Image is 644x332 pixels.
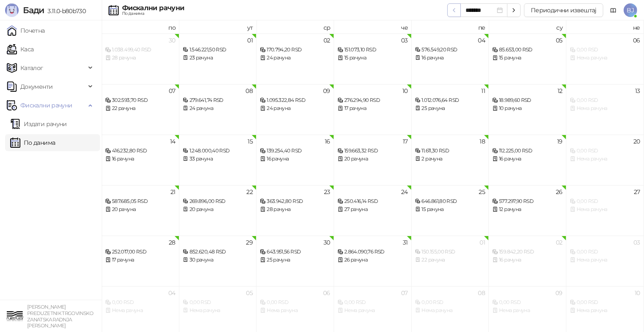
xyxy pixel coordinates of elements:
div: 112.225,00 RSD [492,147,563,155]
div: 159.663,32 RSD [337,147,408,155]
th: не [566,20,644,34]
div: Нема рачуна [570,155,640,163]
div: 31 [403,239,408,245]
div: 13 [635,88,640,94]
td: 2025-07-31 [334,236,412,286]
div: 576.549,20 RSD [415,46,485,54]
td: 2025-07-10 [334,84,412,135]
div: Нема рачуна [570,104,640,113]
img: 64x64-companyLogo-82da5d90-fd56-4d4e-a6cd-cc51c66be7ee.png [7,308,24,325]
div: 02 [556,239,563,245]
div: 19 [557,138,563,144]
div: 10 [635,290,640,296]
div: 17 [403,138,408,144]
div: 08 [478,290,485,296]
div: 33 рачуна [183,155,253,163]
div: 05 [556,37,563,43]
th: ср [256,20,334,34]
div: 12 рачуна [492,205,563,214]
div: 0,00 RSD [570,96,640,104]
div: 20 рачуна [105,205,176,214]
div: 0,00 RSD [492,298,563,307]
div: 269.896,00 RSD [183,197,253,205]
div: 22 рачуна [415,256,485,264]
div: 0,00 RSD [260,298,330,307]
div: 643.951,56 RSD [260,248,330,256]
div: 150.155,00 RSD [415,248,485,256]
div: 20 рачуна [337,155,408,163]
div: 302.593,70 RSD [105,96,176,104]
td: 2025-07-03 [334,34,412,84]
div: 06 [323,290,330,296]
td: 2025-07-22 [179,185,257,236]
td: 2025-07-17 [334,135,412,185]
div: 16 [325,138,330,144]
a: Издати рачуни [10,115,67,132]
div: 139.254,40 RSD [260,147,330,155]
td: 2025-08-03 [566,236,644,286]
div: 0,00 RSD [337,298,408,307]
div: 0,00 RSD [570,147,640,155]
td: 2025-07-13 [566,84,644,135]
div: Нема рачуна [570,54,640,62]
div: Нема рачуна [337,307,408,315]
div: 170.794,20 RSD [260,46,330,54]
div: Нема рачуна [105,307,176,315]
div: Нема рачуна [415,307,485,315]
th: су [489,20,566,34]
td: 2025-07-08 [179,84,257,135]
span: Фискални рачуни [20,97,72,114]
div: 587.685,05 RSD [105,197,176,205]
div: 27 [634,189,640,195]
div: Нема рачуна [183,307,253,315]
div: 08 [246,88,253,94]
td: 2025-07-24 [334,185,412,236]
div: 151.073,10 RSD [337,46,408,54]
div: 646.861,80 RSD [415,197,485,205]
div: 0,00 RSD [570,46,640,54]
div: 24 [401,189,408,195]
span: Документи [20,78,53,95]
div: 159.842,20 RSD [492,248,563,256]
div: 16 рачуна [492,155,563,163]
div: 26 [556,189,563,195]
div: 15 рачуна [337,54,408,62]
div: 18.989,60 RSD [492,96,563,104]
div: 29 [246,239,253,245]
a: Документација [607,3,620,17]
span: 3.11.0-b80b730 [44,7,86,15]
div: 577.297,90 RSD [492,197,563,205]
div: 25 рачуна [260,256,330,264]
div: 24 рачуна [183,104,253,113]
td: 2025-07-11 [412,84,489,135]
div: 16 рачуна [260,155,330,163]
div: 30 [169,37,176,43]
th: че [334,20,412,34]
td: 2025-07-18 [412,135,489,185]
div: 85.653,00 RSD [492,46,563,54]
div: 1.248.000,40 RSD [183,147,253,155]
div: 07 [169,88,176,94]
div: 250.416,14 RSD [337,197,408,205]
div: 0,00 RSD [570,197,640,205]
div: 0,00 RSD [570,248,640,256]
div: Нема рачуна [570,205,640,214]
div: 25 [479,189,485,195]
td: 2025-07-21 [102,185,179,236]
div: 14 [170,138,176,144]
div: 279.641,74 RSD [183,96,253,104]
div: 28 рачуна [105,54,176,62]
div: 11.611,30 RSD [415,147,485,155]
div: 276.294,90 RSD [337,96,408,104]
div: 16 рачуна [492,256,563,264]
div: Фискални рачуни [122,5,184,11]
div: 10 рачуна [492,104,563,113]
th: ут [179,20,257,34]
div: 23 рачуна [183,54,253,62]
td: 2025-07-07 [102,84,179,135]
div: 03 [633,239,640,245]
span: Каталог [20,59,43,76]
div: 10 [402,88,408,94]
div: 20 рачуна [183,205,253,214]
td: 2025-07-20 [566,135,644,185]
